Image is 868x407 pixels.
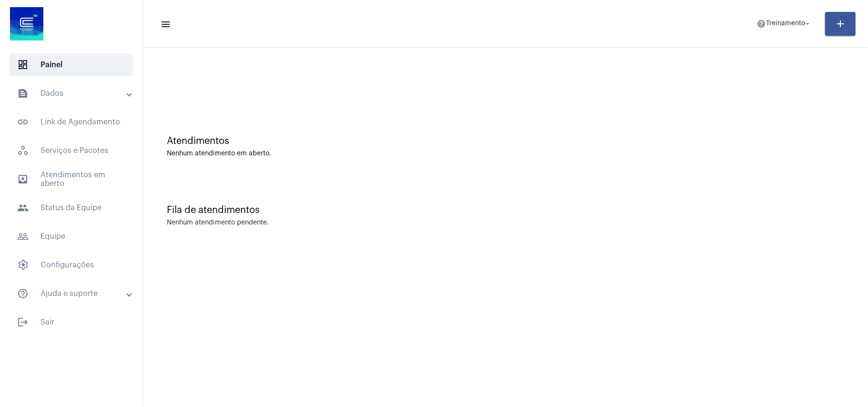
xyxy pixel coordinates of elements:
[10,111,133,133] span: Link de Agendamento
[756,19,766,29] mat-icon: help
[167,136,844,146] div: Atendimentos
[10,168,133,191] span: Atendimentos em aberto
[17,116,29,128] mat-icon: sidenav icon
[835,18,846,30] mat-icon: add
[17,88,127,99] mat-panel-title: Dados
[17,288,29,299] mat-icon: sidenav icon
[167,219,269,226] div: Nenhum atendimento pendente.
[17,145,29,156] span: sidenav icon
[17,202,29,214] mat-icon: sidenav icon
[17,231,29,242] mat-icon: sidenav icon
[10,225,133,248] span: Equipe
[17,288,127,299] mat-panel-title: Ajuda e suporte
[10,196,133,219] span: Status da Equipe
[10,254,133,276] span: Configurações
[751,14,817,33] button: Treinamento
[10,53,133,76] span: Painel
[766,20,805,27] span: Treinamento
[17,173,29,185] mat-icon: sidenav icon
[17,316,29,328] mat-icon: sidenav icon
[8,5,46,43] img: d4669ae0-8c07-2337-4f67-34b0df7f5ae4.jpeg
[167,150,844,157] div: Nenhum atendimento em aberto.
[10,311,133,334] span: Sair
[17,88,29,99] mat-icon: sidenav icon
[803,20,812,28] mat-icon: arrow_drop_down
[10,139,133,162] span: Serviços e Pacotes
[17,59,29,71] span: sidenav icon
[167,205,844,215] div: Fila de atendimentos
[17,259,29,271] span: sidenav icon
[6,82,143,105] mat-expansion-panel-header: sidenav iconDados
[160,19,170,30] mat-icon: sidenav icon
[6,282,143,305] mat-expansion-panel-header: sidenav iconAjuda e suporte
